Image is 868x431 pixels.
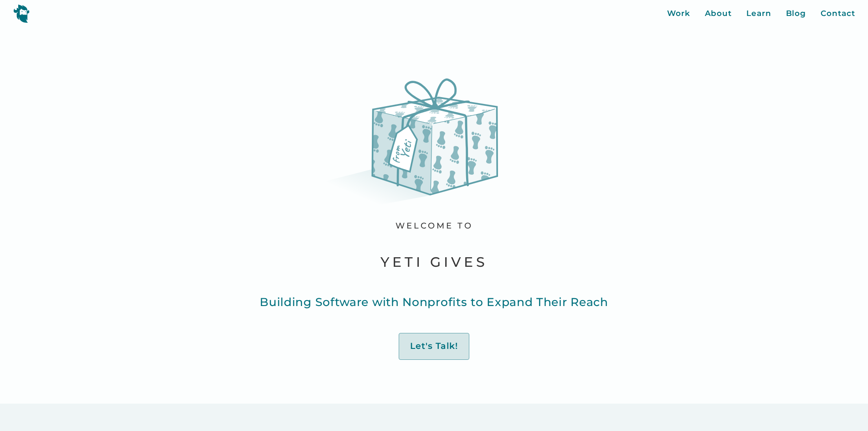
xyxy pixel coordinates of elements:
a: Let's Talk! [399,333,469,360]
a: About [705,8,732,20]
div: welcome to [395,221,473,231]
p: Building Software with Nonprofits to Expand Their Reach [260,293,608,311]
img: a gift box from yeti wrapped in bigfoot wrapping paper [323,78,498,206]
h1: yeti gives [380,253,488,271]
a: Work [667,8,690,20]
img: yeti logo icon [13,4,30,23]
a: Contact [821,8,855,20]
a: Blog [786,8,806,20]
div: Let's Talk! [410,341,458,352]
a: Learn [746,8,771,20]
